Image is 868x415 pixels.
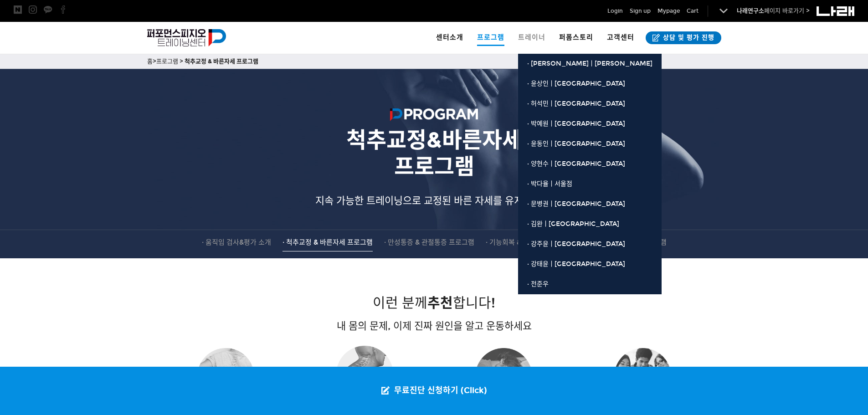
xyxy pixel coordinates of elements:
[477,29,504,46] span: 프로그램
[518,234,662,254] a: · 강주윤ㅣ[GEOGRAPHIC_DATA]
[147,58,153,65] a: 홈
[394,153,474,180] strong: 프로그램
[614,348,671,405] img: 성장 청소년 - 예시 아이콘
[336,346,393,403] img: 거북목&오다리 - 예시 아이콘
[518,74,662,94] a: · 윤상인ㅣ[GEOGRAPHIC_DATA]
[185,58,258,65] a: 척추교정 & 바른자세 프로그램
[346,127,522,154] strong: 척추교정&바른자세
[527,180,572,188] span: · 박다율ㅣ서울점
[373,295,495,311] span: 이런 분께 합니다!
[475,348,532,405] img: 자세불균형 - 예시 아이콘
[511,22,552,54] a: 트레이너
[527,100,625,108] span: · 허석민ㅣ[GEOGRAPHIC_DATA]
[518,94,662,114] a: · 허석민ㅣ[GEOGRAPHIC_DATA]
[518,134,662,154] a: · 윤동인ㅣ[GEOGRAPHIC_DATA]
[429,22,470,54] a: 센터소개
[527,220,619,228] span: · 김완ㅣ[GEOGRAPHIC_DATA]
[518,254,662,274] a: · 강태윤ㅣ[GEOGRAPHIC_DATA]
[518,114,662,134] a: · 박예원ㅣ[GEOGRAPHIC_DATA]
[427,295,453,311] strong: 추천
[527,140,625,148] span: · 윤동인ㅣ[GEOGRAPHIC_DATA]
[527,240,625,248] span: · 강주윤ㅣ[GEOGRAPHIC_DATA]
[559,33,593,41] span: 퍼폼스토리
[518,214,662,234] a: · 김완ㅣ[GEOGRAPHIC_DATA]
[657,6,680,15] a: Mypage
[687,6,699,15] a: Cart
[518,33,545,41] span: 트레이너
[486,238,576,246] span: · 기능회복 & 체력향상 프로그램
[737,7,764,15] strong: 나래연구소
[552,22,600,54] a: 퍼폼스토리
[518,174,662,194] a: · 박다율ㅣ서울점
[147,56,721,67] p: > >
[660,33,714,42] span: 상담 및 평가 진행
[630,6,651,15] a: Sign up
[527,260,625,268] span: · 강태윤ㅣ[GEOGRAPHIC_DATA]
[282,237,373,251] a: · 척추교정 & 바른자세 프로그램
[527,160,625,168] span: · 양현수ㅣ[GEOGRAPHIC_DATA]
[518,154,662,174] a: · 양현수ㅣ[GEOGRAPHIC_DATA]
[436,33,463,41] span: 센터소개
[337,320,532,332] span: 내 몸의 문제, 이제 진짜 원인을 알고 운동하세요
[156,58,178,65] a: 프로그램
[527,280,549,288] span: · 전준우
[390,108,478,124] img: PROGRAM
[282,238,373,246] span: · 척추교정 & 바른자세 프로그램
[527,200,625,208] span: · 문병권ㅣ[GEOGRAPHIC_DATA]
[518,194,662,214] a: · 문병권ㅣ[GEOGRAPHIC_DATA]
[486,237,576,251] a: · 기능회복 & 체력향상 프로그램
[315,195,553,207] span: 지속 가능한 트레이닝으로 교정된 바른 자세를 유지하세요!
[518,274,662,294] a: · 전준우
[384,237,474,251] a: · 만성통증 & 관절통증 프로그램
[372,367,496,415] a: 무료진단 신청하기 (Click)
[646,31,721,44] a: 상담 및 평가 진행
[527,60,652,67] span: · [PERSON_NAME]ㅣ[PERSON_NAME]
[737,7,810,15] a: 나래연구소페이지 바로가기 >
[527,80,625,87] span: · 윤상인ㅣ[GEOGRAPHIC_DATA]
[600,22,641,54] a: 고객센터
[527,120,625,128] span: · 박예원ㅣ[GEOGRAPHIC_DATA]
[197,348,254,405] img: 척추측만증 - 예시 아이콘
[202,238,271,246] span: · 움직임 검사&평가 소개
[384,238,474,246] span: · 만성통증 & 관절통증 프로그램
[470,22,511,54] a: 프로그램
[202,237,271,251] a: · 움직임 검사&평가 소개
[518,54,662,74] a: · [PERSON_NAME]ㅣ[PERSON_NAME]
[607,6,623,15] a: Login
[607,33,634,41] span: 고객센터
